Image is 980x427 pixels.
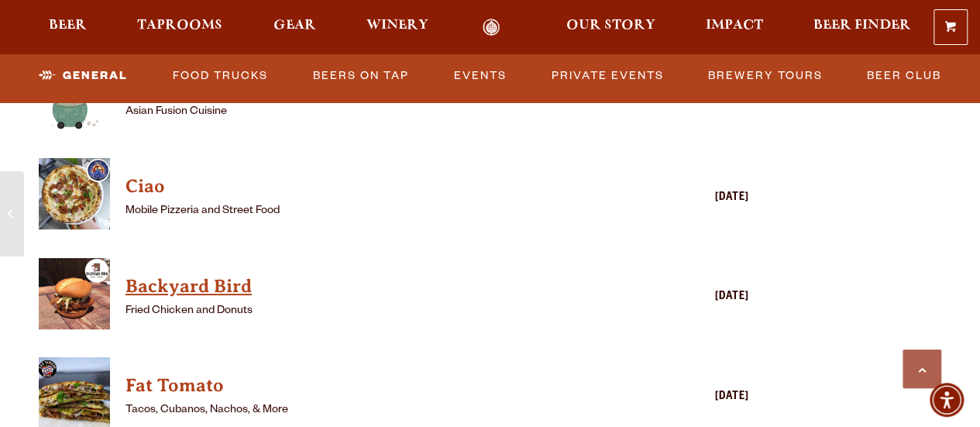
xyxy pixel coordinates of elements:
a: View Backyard Bird details (opens in a new window) [126,271,617,302]
a: Events [448,58,513,94]
h4: Ciao [126,174,617,199]
a: Beer [39,19,97,36]
a: View Backyard Bird details (opens in a new window) [39,258,110,338]
a: Beer Finder [803,19,921,36]
a: Taprooms [127,19,232,36]
h4: Backyard Bird [126,274,617,299]
div: [DATE] [625,288,749,307]
a: View Ciao details (opens in a new window) [126,171,617,202]
span: Taprooms [137,19,222,32]
a: Food Trucks [167,58,274,94]
a: Brewery Tours [702,58,828,94]
img: thumbnail food truck [39,158,110,229]
a: Beers on Tap [307,58,415,94]
div: [DATE] [625,189,749,208]
a: Winery [356,19,438,36]
p: Asian Fusion Cuisine [126,103,617,122]
a: Our Story [556,19,665,36]
span: Our Story [566,19,655,32]
p: Tacos, Cubanos, Nachos, & More [126,401,617,420]
a: Beer Club [861,58,947,94]
a: View Fat Tomato details (opens in a new window) [126,370,617,401]
span: Beer [49,19,87,32]
div: Accessibility Menu [930,383,964,417]
a: Gear [263,19,326,36]
span: Impact [706,19,763,32]
span: Beer Finder [813,19,911,32]
img: thumbnail food truck [39,258,110,329]
span: Gear [273,19,316,32]
div: [DATE] [625,388,749,407]
p: Mobile Pizzeria and Street Food [126,202,617,221]
a: Private Events [545,58,669,94]
a: View Ciao details (opens in a new window) [39,158,110,238]
p: Fried Chicken and Donuts [126,302,617,321]
a: General [33,58,134,94]
a: Impact [696,19,773,36]
span: Winery [366,19,428,32]
a: Scroll to top [903,350,941,388]
h4: Fat Tomato [126,374,617,398]
a: Odell Home [462,19,521,36]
